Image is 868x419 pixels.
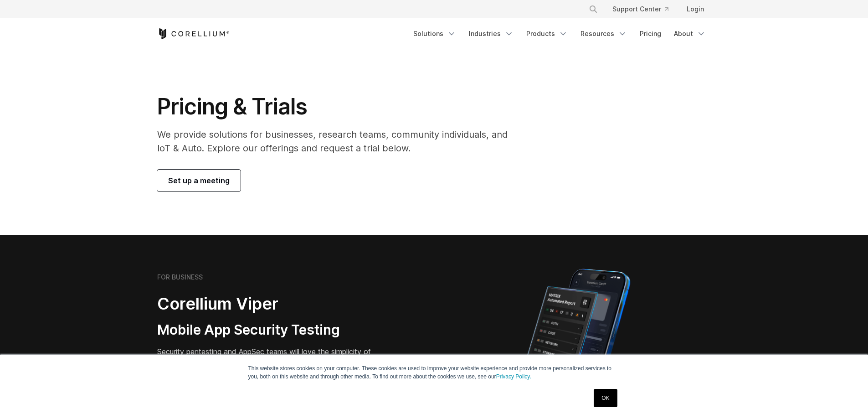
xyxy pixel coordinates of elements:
a: Corellium Home [157,28,230,39]
h6: FOR BUSINESS [157,273,203,281]
a: Industries [463,26,519,42]
h1: Pricing & Trials [157,93,520,120]
a: Login [679,1,711,17]
a: Pricing [634,26,667,42]
a: Support Center [605,1,676,17]
div: Navigation Menu [408,26,711,42]
a: Privacy Policy. [496,373,531,380]
h2: Corellium Viper [157,294,390,314]
h3: Mobile App Security Testing [157,321,390,339]
button: Search [585,1,601,17]
a: Resources [575,26,632,42]
a: OK [594,389,617,407]
p: We provide solutions for businesses, research teams, community individuals, and IoT & Auto. Explo... [157,128,520,155]
a: About [668,26,711,42]
a: Products [521,26,573,42]
a: Set up a meeting [157,170,241,191]
p: Security pentesting and AppSec teams will love the simplicity of automated report generation comb... [157,346,390,379]
div: Navigation Menu [578,1,711,17]
p: This website stores cookies on your computer. These cookies are used to improve your website expe... [248,364,620,381]
span: Set up a meeting [168,175,230,186]
a: Solutions [408,26,462,42]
